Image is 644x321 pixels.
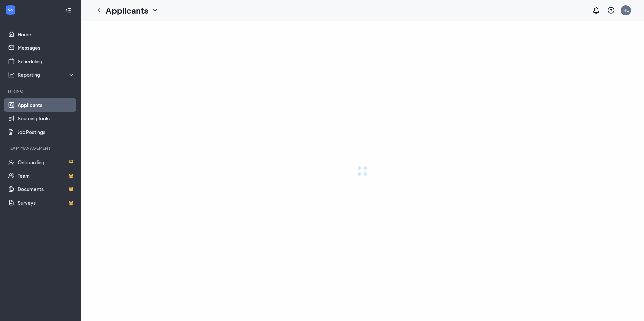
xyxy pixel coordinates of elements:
a: OnboardingCrown [18,155,75,169]
a: Scheduling [18,55,75,68]
div: Hiring [8,88,74,94]
div: Reporting [18,71,75,78]
h1: Applicants [106,5,148,16]
a: SurveysCrown [18,196,75,209]
a: DocumentsCrown [18,182,75,196]
a: Applicants [18,98,75,112]
svg: QuestionInfo [607,6,615,14]
svg: ChevronLeft [95,6,103,14]
svg: Notifications [592,6,600,14]
div: Team Management [8,145,74,151]
div: HL [623,7,629,13]
svg: Collapse [65,7,72,14]
a: Sourcing Tools [18,112,75,125]
a: Messages [18,41,75,55]
a: Home [18,28,75,41]
svg: ChevronDown [151,6,159,14]
svg: Analysis [8,71,15,78]
svg: WorkstreamLogo [7,7,14,13]
a: Job Postings [18,125,75,139]
a: TeamCrown [18,169,75,182]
